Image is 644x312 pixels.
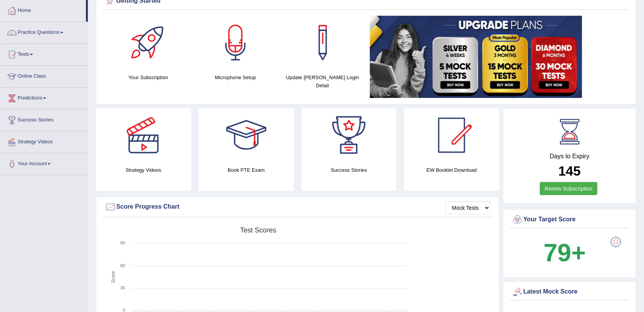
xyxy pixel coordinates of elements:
b: 145 [558,163,581,178]
h4: Success Stories [302,166,397,174]
h4: Update [PERSON_NAME] Login Detail [283,73,362,90]
a: Renew Subscription [540,182,598,195]
div: Your Target Score [512,214,627,226]
tspan: Score [111,271,116,284]
a: Online Class [0,66,88,85]
a: Your Account [0,153,88,173]
text: 30 [121,285,125,290]
div: Latest Mock Score [512,286,627,298]
h4: Book PTE Exam [199,166,294,174]
text: 90 [121,241,125,245]
h4: EW Booklet Download [404,166,499,174]
h4: Microphone Setup [196,73,275,81]
a: Success Stories [0,110,88,129]
a: Tests [0,44,88,63]
a: Strategy Videos [0,131,88,151]
text: 60 [121,263,125,268]
a: Practice Questions [0,22,88,41]
h4: Days to Expiry [512,153,627,160]
b: 79+ [544,239,586,267]
img: small5.jpg [370,16,582,98]
div: Score Progress Chart [105,201,490,213]
a: Predictions [0,88,88,107]
tspan: Test scores [240,226,276,234]
h4: Strategy Videos [96,166,191,174]
h4: Your Subscription [109,73,188,81]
